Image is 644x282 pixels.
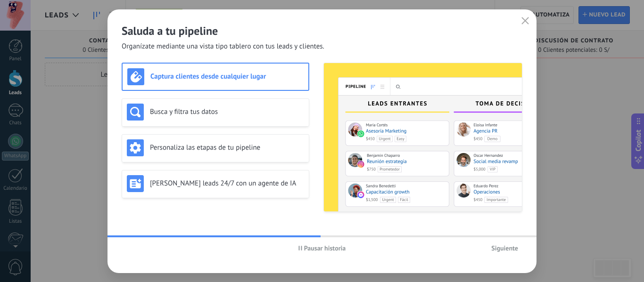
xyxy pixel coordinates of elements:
[122,24,522,38] h2: Saluda a tu pipeline
[150,72,304,81] h3: Captura clientes desde cualquier lugar
[150,143,304,152] h3: Personaliza las etapas de tu pipeline
[294,241,350,255] button: Pausar historia
[304,245,346,251] span: Pausar historia
[491,245,518,251] span: Siguiente
[150,107,304,116] h3: Busca y filtra tus datos
[487,241,522,255] button: Siguiente
[150,179,304,188] h3: [PERSON_NAME] leads 24/7 con un agente de IA
[122,42,324,51] span: Organízate mediante una vista tipo tablero con tus leads y clientes.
